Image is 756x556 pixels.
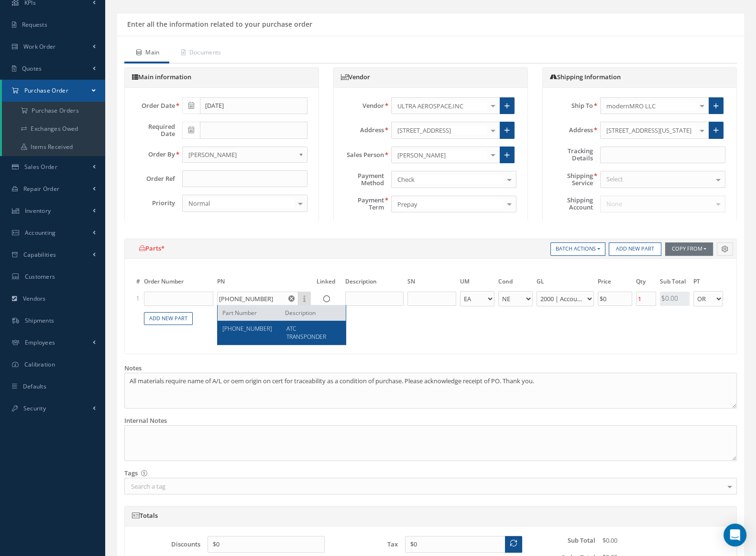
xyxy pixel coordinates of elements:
[23,251,56,259] span: Capabilities
[129,175,175,182] label: Order Ref
[2,120,105,138] a: Exchanges Owed
[124,43,169,63] a: Main
[535,268,596,290] th: GL
[395,126,487,135] span: [STREET_ADDRESS]
[24,86,68,94] span: Purchase Order
[134,290,142,308] td: 1
[129,199,175,207] label: Priority
[496,268,535,290] th: Cond
[395,175,504,184] span: Check
[603,536,617,545] span: $0.00
[660,292,690,306] div: $0.00
[222,309,278,317] div: Part Number
[609,242,661,256] button: Add New Part
[338,126,384,134] label: Address
[338,102,384,109] label: Vendor
[395,150,487,160] span: [PERSON_NAME]
[723,524,746,546] div: Open Intercom Messenger
[658,268,691,290] th: Sub Total
[395,199,504,209] span: Prepay
[124,417,167,424] label: Internal Notes
[2,102,105,120] a: Purchase Orders
[22,21,47,29] span: Requests
[169,43,231,63] a: Documents
[665,242,713,256] button: Copy From
[286,292,298,306] button: Reset
[23,42,56,51] span: Work Order
[604,175,623,184] span: Select
[343,268,405,290] th: Description
[132,512,729,520] h5: Totals
[25,273,55,281] span: Customers
[2,138,105,156] a: Items Received
[338,197,384,211] label: Payment Term
[124,365,142,372] label: Notes
[547,197,593,211] label: Shipping Account
[288,295,295,302] svg: Reset
[129,151,175,158] label: Order By
[142,268,215,290] th: Order Number
[134,541,200,548] label: Discounts
[132,73,311,81] h5: Main information
[338,172,384,187] label: Payment Method
[23,404,46,412] span: Security
[188,149,295,160] span: [PERSON_NAME]
[2,80,105,102] a: Purchase Order
[604,126,696,135] span: [STREET_ADDRESS][US_STATE]
[547,126,593,134] label: Address
[124,17,312,29] h5: Enter all the information related to your purchase order
[139,245,543,252] h5: Parts
[25,338,55,346] span: Employees
[23,382,46,390] span: Defaults
[24,163,57,171] span: Sales Order
[22,64,42,73] span: Quotes
[129,123,175,137] label: Required Date
[332,541,398,548] label: Tax
[634,268,658,290] th: Qty
[144,312,193,325] a: Add New Part
[458,268,496,290] th: UM
[550,242,737,256] div: Button group with nested dropdown
[550,242,605,256] button: Batch Actions
[129,102,175,109] label: Order Date
[23,294,46,303] span: Vendors
[134,268,142,290] th: #
[129,482,165,492] span: Search a tag
[25,207,51,215] span: Inventory
[23,185,60,193] span: Repair Order
[604,101,696,111] span: modernMRO LLC
[341,73,520,81] h5: Vendor
[317,293,341,304] span: This Part is not linked to a work order part or a sales order part
[596,268,634,290] th: Price
[278,309,341,317] div: Description
[691,268,725,290] th: PT
[550,73,729,81] h5: Shipping Information
[25,229,56,237] span: Accounting
[529,537,595,544] label: Sub Total
[547,172,593,187] label: Shipping Service
[222,325,272,333] span: [PHONE_NUMBER]
[338,151,384,158] label: Sales Person
[286,325,326,341] span: ATC TRANSPONDER
[547,147,593,162] label: Tracking Details
[25,316,55,325] span: Shipments
[124,470,138,477] label: Tags
[186,199,295,208] span: Normal
[315,268,343,290] th: Linked
[24,360,55,368] span: Calibration
[215,268,315,290] th: PN
[395,101,487,111] span: ULTRA AEROSPACE,INC
[547,102,593,109] label: Ship To
[405,268,458,290] th: SN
